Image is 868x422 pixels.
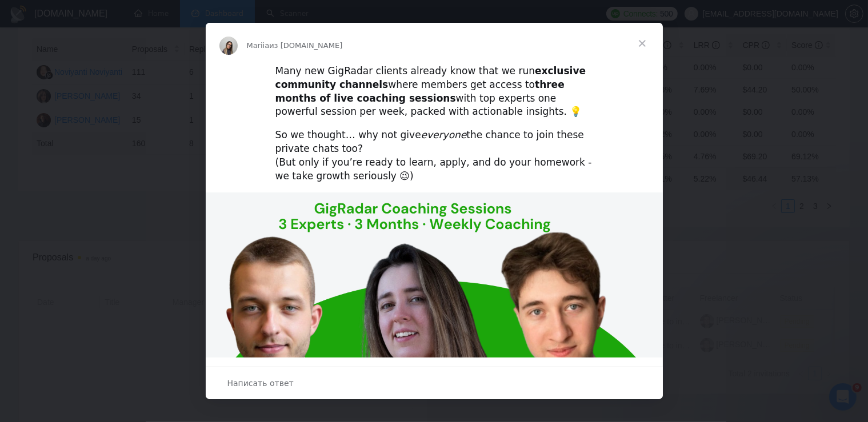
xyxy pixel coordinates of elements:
[269,41,342,50] span: из [DOMAIN_NAME]
[206,367,663,399] div: Открыть разговор и ответить
[247,41,270,50] span: Mariia
[219,37,238,55] img: Profile image for Mariia
[275,79,565,104] b: three months of live coaching sessions
[227,376,294,391] span: Написать ответ
[421,129,467,140] i: everyone
[275,65,586,90] b: exclusive community channels
[275,128,593,183] div: So we thought… why not give the chance to join these private chats too? (But only if you’re ready...
[275,65,593,119] div: Many new GigRadar clients already know that we run where members get access to with top experts o...
[622,23,663,64] span: Закрыть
